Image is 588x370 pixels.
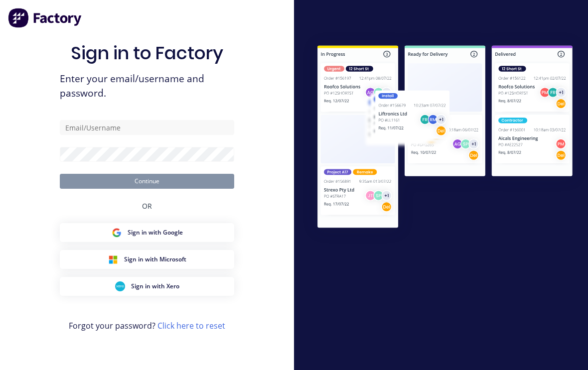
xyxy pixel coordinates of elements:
button: Continue [60,174,234,189]
img: Sign in [302,31,588,245]
span: Sign in with Xero [131,282,179,291]
div: OR [142,189,152,223]
button: Microsoft Sign inSign in with Microsoft [60,250,234,269]
img: Microsoft Sign in [108,254,118,264]
span: Forgot your password? [69,320,225,332]
h1: Sign in to Factory [71,42,223,64]
img: Xero Sign in [115,281,125,291]
img: Factory [8,8,83,28]
button: Xero Sign inSign in with Xero [60,277,234,296]
a: Click here to reset [157,320,225,331]
span: Sign in with Google [128,228,183,237]
img: Google Sign in [112,228,122,238]
span: Enter your email/username and password. [60,72,234,101]
span: Sign in with Microsoft [124,255,186,264]
button: Google Sign inSign in with Google [60,223,234,242]
input: Email/Username [60,120,234,135]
